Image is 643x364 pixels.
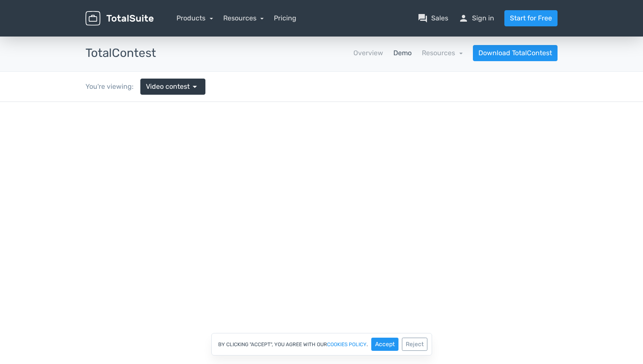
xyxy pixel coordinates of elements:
a: question_answerSales [418,13,448,23]
a: Download TotalContest [473,45,558,61]
h3: TotalContest [85,47,156,60]
a: Demo [393,48,412,58]
div: By clicking "Accept", you agree with our . [211,333,432,356]
button: Reject [402,338,427,351]
a: Overview [353,48,383,58]
a: Resources [422,49,463,57]
a: Pricing [274,13,296,23]
span: person [458,13,469,23]
span: arrow_drop_down [190,82,200,92]
div: You're viewing: [85,82,140,92]
img: TotalSuite for WordPress [85,11,154,26]
span: Video contest [146,82,190,92]
button: Accept [371,338,398,351]
a: cookies policy [327,342,367,347]
span: question_answer [418,13,428,23]
a: Products [176,14,213,22]
a: Video contest arrow_drop_down [140,79,205,95]
a: personSign in [458,13,494,23]
a: Resources [223,14,264,22]
a: Start for Free [504,10,558,26]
